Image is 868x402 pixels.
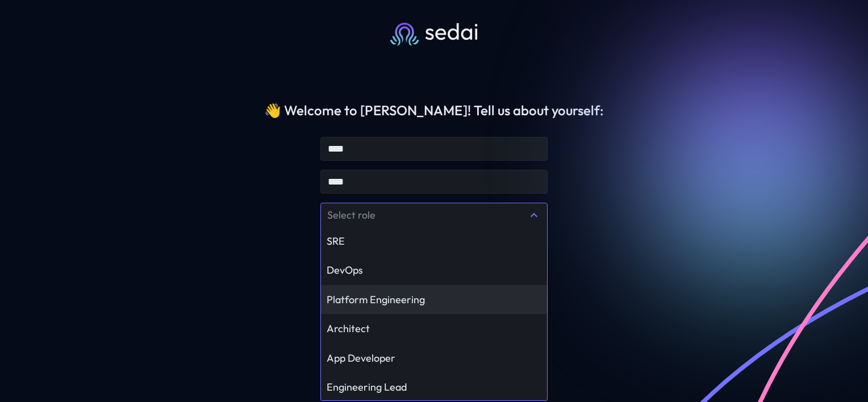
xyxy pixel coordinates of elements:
div: Platform Engineering [327,293,541,306]
div: SRE [327,235,541,248]
div: 👋 Welcome to [PERSON_NAME]! Tell us about yourself: [264,102,604,119]
div: DevOps [327,263,541,277]
div: App Developer [327,351,541,365]
div: Architect [327,322,541,335]
div: Engineering Lead [327,380,541,393]
div: Select role [327,208,527,221]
